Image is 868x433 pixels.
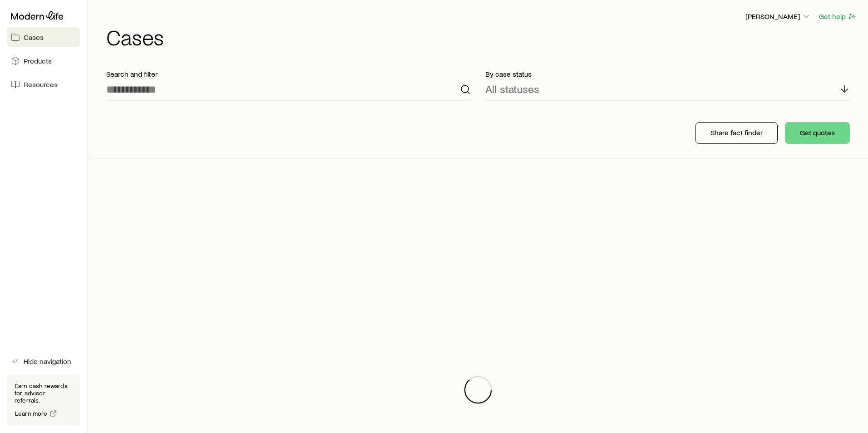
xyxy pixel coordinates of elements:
a: Resources [7,74,80,94]
button: Get quotes [785,122,850,144]
p: Search and filter [106,69,471,79]
p: Share fact finder [710,128,763,137]
button: Get help [819,11,857,22]
p: By case status [485,69,850,79]
button: Share fact finder [695,122,778,144]
span: Resources [24,80,58,89]
span: Cases [24,33,44,42]
button: [PERSON_NAME] [745,11,811,22]
h1: Cases [106,26,857,48]
p: [PERSON_NAME] [745,12,811,21]
button: Hide navigation [7,351,80,371]
div: Earn cash rewards for advisor referrals.Learn more [7,375,80,426]
p: Earn cash rewards for advisor referrals. [15,382,73,404]
a: Products [7,51,80,71]
span: Products [24,56,52,65]
p: All statuses [485,83,539,95]
span: Hide navigation [24,357,71,366]
span: Learn more [15,410,48,417]
a: Cases [7,27,80,47]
